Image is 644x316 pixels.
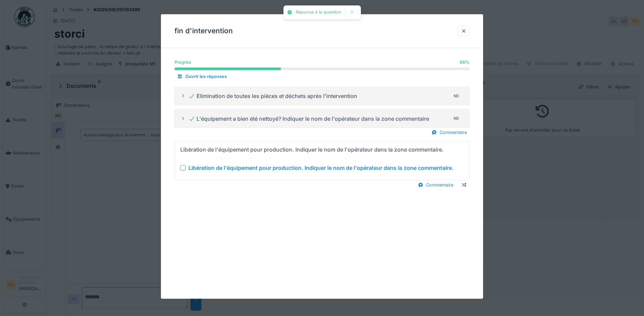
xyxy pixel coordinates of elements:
[415,180,456,190] div: Commentaire
[178,112,466,125] summary: L'équipement a bien été nettoyé? Indiquer le nom de l'opérateur dans la zone commentaireND
[429,128,470,137] div: Commentaire
[178,144,466,177] summary: Libération de l'équipement pour production. Indiquer le nom de l'opérateur dans la zone commentai...
[188,164,454,172] div: Libération de l'équipement pour production. Indiquer le nom de l'opérateur dans la zone commentaire.
[452,91,461,101] div: ND
[296,9,342,15] div: Réponse à la question
[188,115,429,123] div: L'équipement a bien été nettoyé? Indiquer le nom de l'opérateur dans la zone commentaire
[174,67,470,70] progress: 66 %
[174,72,229,81] div: Ouvrir les réponses
[174,59,191,65] div: Progrès
[188,92,357,100] div: Elimination de toutes les pièces et déchets après l'intervention
[452,114,461,123] div: ND
[460,59,470,65] div: 66 %
[178,90,466,102] summary: Elimination de toutes les pièces et déchets après l'interventionND
[174,27,233,35] h3: fin d'intervention
[180,145,444,154] div: Libération de l'équipement pour production. Indiquer le nom de l'opérateur dans la zone commentaire.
